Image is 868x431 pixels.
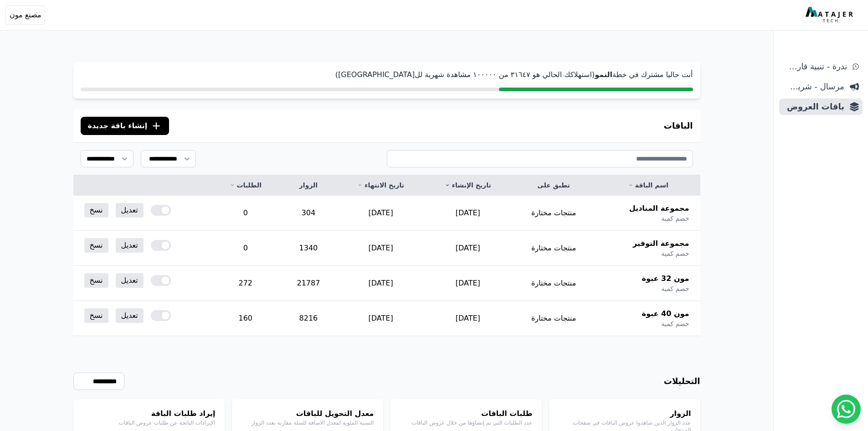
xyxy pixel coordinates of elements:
[661,284,689,293] span: خصم كمية
[783,80,844,93] span: مرسال - شريط دعاية
[511,266,596,301] td: منتجات مختارة
[511,231,596,266] td: منتجات مختارة
[82,419,216,426] p: الإيرادات الناتجة عن طلبات عروض الباقات
[661,214,689,223] span: خصم كمية
[116,308,144,323] a: تعديل
[400,419,533,426] p: عدد الطلبات التي تم إنشاؤها من خلال عروض الباقات
[435,181,500,190] a: تاريخ الإنشاء
[84,203,108,218] a: نسخ
[84,238,108,253] a: نسخ
[424,231,511,266] td: [DATE]
[595,70,612,79] strong: النمو
[783,100,844,113] span: باقات العروض
[5,5,45,25] button: مصنع مون
[348,181,414,190] a: تاريخ الانتهاء
[280,231,337,266] td: 1340
[116,238,144,253] a: تعديل
[607,181,689,190] a: اسم الباقة
[424,196,511,231] td: [DATE]
[81,117,169,135] button: إنشاء باقة جديدة
[211,301,280,336] td: 160
[211,231,280,266] td: 0
[511,196,596,231] td: منتجات مختارة
[783,60,847,73] span: ندرة - تنبية قارب علي النفاذ
[629,203,689,214] span: مجموعة المناديل
[116,273,144,288] a: تعديل
[337,196,425,231] td: [DATE]
[337,301,425,336] td: [DATE]
[664,119,693,132] h3: الباقات
[642,273,689,284] span: مون 32 عبوة
[88,120,148,131] span: إنشاء باقة جديدة
[424,301,511,336] td: [DATE]
[558,408,691,419] h4: الزوار
[241,419,374,426] p: النسبة المئوية لمعدل الاضافة للسلة مقارنة بعدد الزوار
[84,273,108,288] a: نسخ
[84,308,108,323] a: نسخ
[633,238,689,249] span: مجموعة التوفير
[82,408,216,419] h4: إيراد طلبات الباقة
[280,196,337,231] td: 304
[661,319,689,328] span: خصم كمية
[241,408,374,419] h4: معدل التحويل للباقات
[661,249,689,258] span: خصم كمية
[222,181,269,190] a: الطلبات
[280,175,337,196] th: الزوار
[400,408,533,419] h4: طلبات الباقات
[337,266,425,301] td: [DATE]
[280,301,337,336] td: 8216
[211,196,280,231] td: 0
[280,266,337,301] td: 21787
[116,203,144,218] a: تعديل
[664,375,700,388] h3: التحليلات
[511,301,596,336] td: منتجات مختارة
[10,10,41,21] span: مصنع مون
[806,7,855,23] img: MatajerTech Logo
[81,69,693,80] p: أنت حاليا مشترك في خطة (استهلاكك الحالي هو ۳١٦٤٧ من ١۰۰۰۰۰ مشاهدة شهرية لل[GEOGRAPHIC_DATA])
[211,266,280,301] td: 272
[424,266,511,301] td: [DATE]
[642,308,689,319] span: مون 40 عبوة
[337,231,425,266] td: [DATE]
[511,175,596,196] th: تطبق على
